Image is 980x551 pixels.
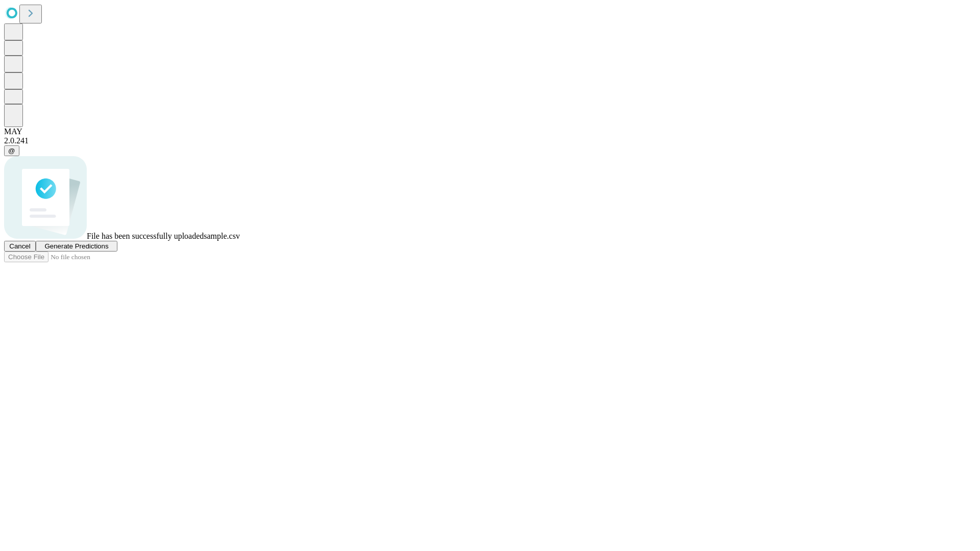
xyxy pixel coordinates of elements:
span: Generate Predictions [44,242,108,250]
button: Generate Predictions [36,241,117,252]
button: @ [4,145,19,156]
span: sample.csv [204,232,240,240]
span: Cancel [9,242,31,250]
span: File has been successfully uploaded [87,232,204,240]
span: @ [8,147,15,155]
div: 2.0.241 [4,136,976,145]
div: MAY [4,127,976,136]
button: Cancel [4,241,36,252]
